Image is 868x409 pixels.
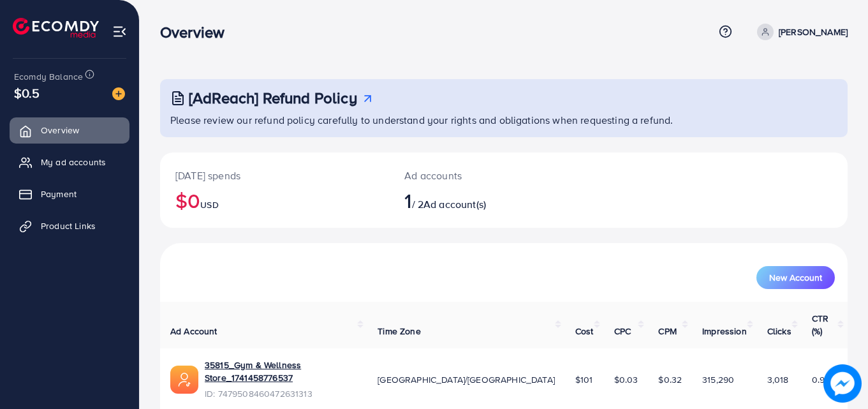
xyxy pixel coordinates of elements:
[112,24,127,39] img: menu
[702,325,747,338] span: Impression
[658,325,676,338] span: CPM
[767,325,791,338] span: Clicks
[14,70,83,83] span: Ecomdy Balance
[378,325,420,338] span: Time Zone
[41,156,106,168] span: My ad accounts
[404,188,546,212] h2: / 2
[404,186,411,215] span: 1
[575,325,594,338] span: Cost
[752,24,848,40] a: [PERSON_NAME]
[10,117,129,143] a: Overview
[170,112,840,128] p: Please review our refund policy carefully to understand your rights and obligations when requesti...
[614,373,638,386] span: $0.03
[423,197,486,211] span: Ad account(s)
[702,373,734,386] span: 315,290
[767,373,789,386] span: 3,018
[14,84,40,102] span: $0.5
[205,359,357,385] a: 35815_Gym & Wellness Store_1741458776537
[404,168,546,183] p: Ad accounts
[41,124,79,137] span: Overview
[10,181,129,207] a: Payment
[175,188,374,212] h2: $0
[614,325,631,338] span: CPC
[170,366,198,394] img: ic-ads-acc.e4c84228.svg
[160,23,235,41] h3: Overview
[200,198,218,211] span: USD
[205,387,357,400] span: ID: 7479508460472631313
[575,373,593,386] span: $101
[812,312,828,338] span: CTR (%)
[812,373,830,386] span: 0.96
[41,219,96,232] span: Product Links
[41,188,77,200] span: Payment
[658,373,682,386] span: $0.32
[756,266,835,289] button: New Account
[189,89,357,107] h3: [AdReach] Refund Policy
[170,325,217,338] span: Ad Account
[779,24,848,40] p: [PERSON_NAME]
[10,149,129,175] a: My ad accounts
[175,168,374,183] p: [DATE] spends
[378,373,555,386] span: [GEOGRAPHIC_DATA]/[GEOGRAPHIC_DATA]
[13,18,99,38] img: logo
[769,273,822,282] span: New Account
[826,367,859,400] img: image
[112,87,125,100] img: image
[10,213,129,239] a: Product Links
